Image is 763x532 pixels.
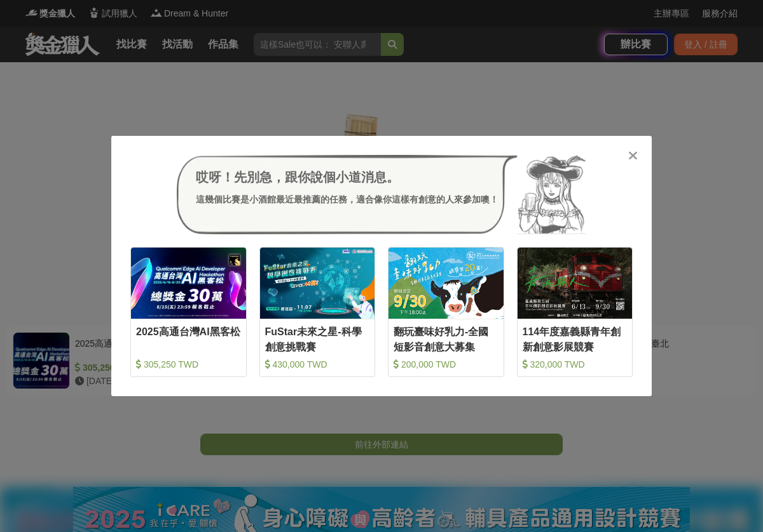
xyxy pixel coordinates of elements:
[517,247,633,377] a: Cover Image114年度嘉義縣青年創新創意影展競賽 320,000 TWD
[130,247,247,377] a: Cover Image2025高通台灣AI黑客松 305,250 TWD
[394,324,498,353] div: 翻玩臺味好乳力-全國短影音創意大募集
[131,248,246,318] img: Cover Image
[518,248,633,318] img: Cover Image
[260,248,375,318] img: Cover Image
[259,247,376,377] a: Cover ImageFuStar未來之星-科學創意挑戰賽 430,000 TWD
[265,324,370,353] div: FuStar未來之星-科學創意挑戰賽
[394,358,498,371] div: 200,000 TWD
[523,358,628,371] div: 320,000 TWD
[523,324,628,353] div: 114年度嘉義縣青年創新創意影展競賽
[518,155,586,235] img: Avatar
[196,193,498,206] div: 這幾個比賽是小酒館最近最推薦的任務，適合像你這樣有創意的人來參加噢！
[388,247,504,377] a: Cover Image翻玩臺味好乳力-全國短影音創意大募集 200,000 TWD
[196,168,498,187] div: 哎呀！先別急，跟你說個小道消息。
[388,248,504,318] img: Cover Image
[265,358,370,371] div: 430,000 TWD
[136,324,241,353] div: 2025高通台灣AI黑客松
[136,358,241,371] div: 305,250 TWD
